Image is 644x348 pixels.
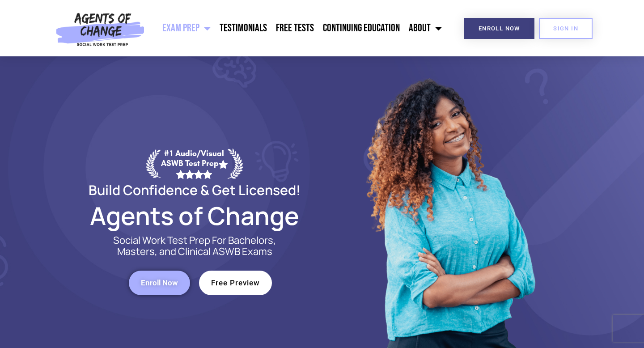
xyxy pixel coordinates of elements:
a: Enroll Now [129,271,190,295]
h2: Build Confidence & Get Licensed! [67,183,322,196]
a: SIGN IN [539,18,593,39]
span: SIGN IN [553,25,578,31]
a: Free Preview [199,271,272,295]
span: Free Preview [211,279,260,287]
a: Exam Prep [158,17,215,39]
div: #1 Audio/Visual ASWB Test Prep [161,149,228,178]
a: Testimonials [215,17,271,39]
a: About [404,17,446,39]
span: Enroll Now [141,279,178,287]
a: Free Tests [271,17,318,39]
a: Enroll Now [464,18,534,39]
h2: Agents of Change [67,205,322,226]
nav: Menu [149,17,447,39]
p: Social Work Test Prep For Bachelors, Masters, and Clinical ASWB Exams [103,235,286,257]
span: Enroll Now [479,25,520,31]
a: Continuing Education [318,17,404,39]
